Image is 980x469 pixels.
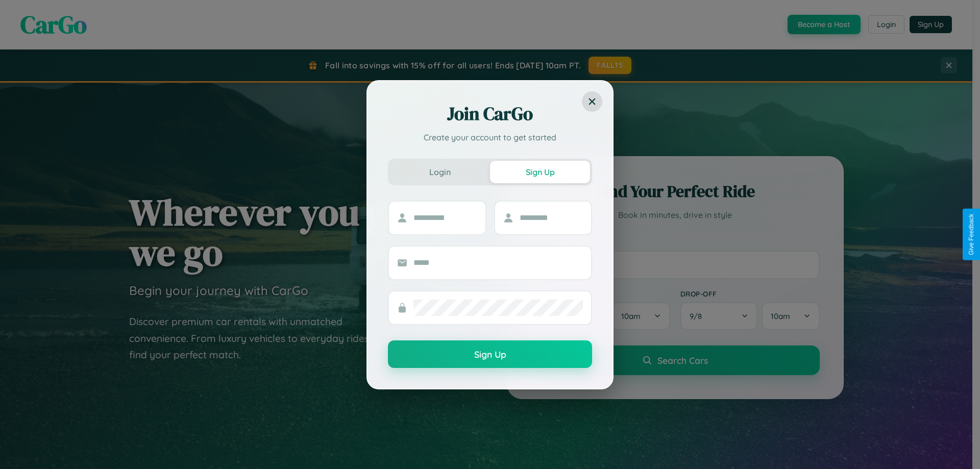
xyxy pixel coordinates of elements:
h2: Join CarGo [388,102,592,126]
button: Sign Up [388,340,592,368]
div: Give Feedback [968,214,975,255]
button: Login [390,161,490,183]
p: Create your account to get started [388,131,592,143]
button: Sign Up [490,161,590,183]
